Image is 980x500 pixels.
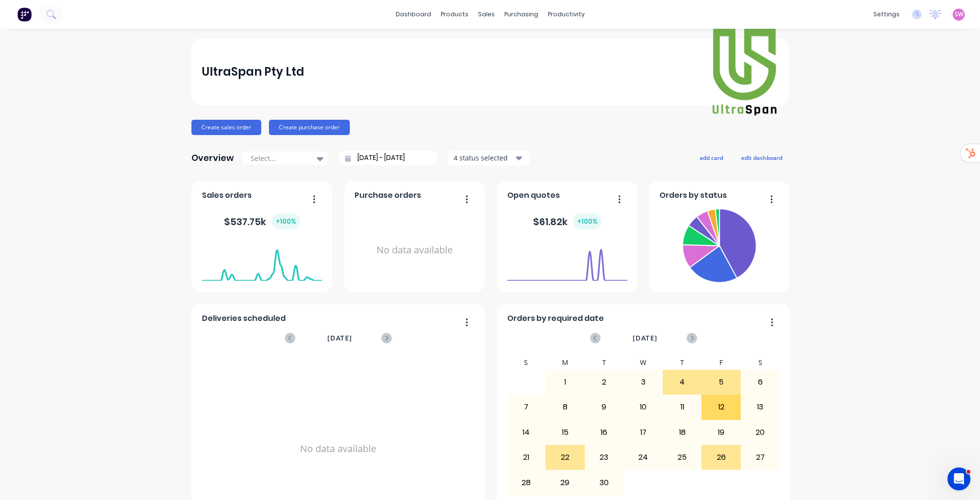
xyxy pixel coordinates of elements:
[947,467,970,490] iframe: Intercom live chat
[702,445,740,469] div: 26
[741,356,780,370] div: S
[546,420,584,444] div: 15
[624,395,662,419] div: 10
[702,420,740,444] div: 19
[546,370,584,394] div: 1
[741,420,780,444] div: 20
[500,7,543,22] div: purchasing
[663,356,702,370] div: T
[546,356,585,370] div: M
[663,445,702,469] div: 25
[543,7,590,22] div: productivity
[702,395,740,419] div: 12
[191,120,261,135] button: Create sales order
[663,370,702,394] div: 4
[633,333,657,343] span: [DATE]
[585,370,624,394] div: 2
[624,420,662,444] div: 17
[436,7,473,22] div: products
[741,445,780,469] div: 27
[507,190,560,201] span: Open quotes
[693,151,729,164] button: add card
[741,395,780,419] div: 13
[573,214,601,229] div: + 100 %
[585,445,624,469] div: 23
[546,470,584,494] div: 29
[224,214,300,229] div: $ 537.75k
[191,148,234,168] div: Overview
[711,26,778,118] img: UltraSpan Pty Ltd
[454,153,514,163] div: 4 status selected
[507,445,546,469] div: 21
[663,420,702,444] div: 18
[272,214,300,229] div: + 100 %
[355,190,421,201] span: Purchase orders
[507,420,546,444] div: 14
[624,445,662,469] div: 24
[585,395,624,419] div: 9
[327,333,352,343] span: [DATE]
[624,370,662,394] div: 3
[202,62,304,81] div: UltraSpan Pty Ltd
[448,151,530,165] button: 4 status selected
[663,395,702,419] div: 11
[17,7,32,22] img: Factory
[269,120,350,135] button: Create purchase order
[585,420,624,444] div: 16
[546,395,584,419] div: 8
[391,7,436,22] a: dashboard
[741,370,780,394] div: 6
[735,151,789,164] button: edit dashboard
[202,190,252,201] span: Sales orders
[624,356,663,370] div: W
[702,370,740,394] div: 5
[507,395,546,419] div: 7
[473,7,500,22] div: sales
[546,445,584,469] div: 22
[507,470,546,494] div: 28
[355,205,475,295] div: No data available
[869,7,904,22] div: settings
[585,470,624,494] div: 30
[533,214,601,229] div: $ 61.82k
[955,10,963,19] span: SW
[585,356,624,370] div: T
[659,190,727,201] span: Orders by status
[507,356,546,370] div: S
[702,356,741,370] div: F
